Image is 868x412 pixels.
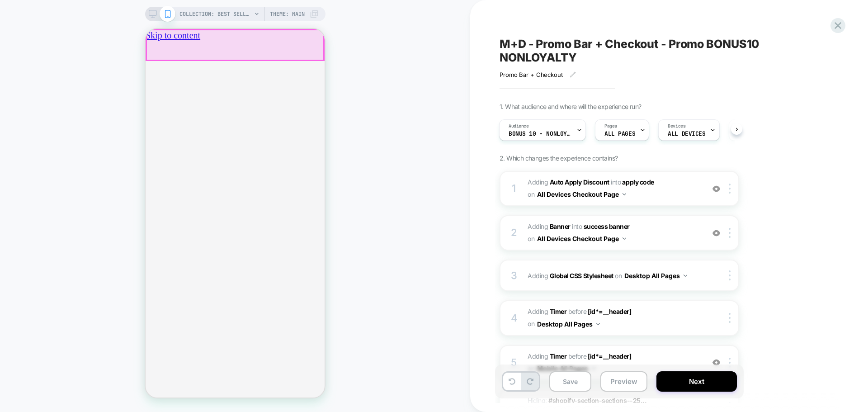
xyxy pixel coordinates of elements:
span: on [528,189,534,200]
img: close [729,270,731,280]
button: Next [656,371,737,392]
b: Global CSS Stylesheet [550,272,613,279]
span: Adding [528,269,700,282]
span: apply code [622,178,654,186]
button: All Devices Checkout Page [537,232,626,245]
span: COLLECTION: Best Sellers (Category) [179,7,252,21]
span: ALL PAGES [604,131,635,137]
img: crossed eye [712,359,720,366]
span: [id*=__header] [588,308,631,315]
b: Banner [550,223,571,230]
span: on [615,270,622,281]
span: BEFORE [568,308,586,315]
div: 2 [509,224,519,242]
span: Adding [528,352,566,360]
span: Adding [528,308,566,315]
div: 1 [509,180,519,198]
span: M+D - Promo Bar + Checkout - Promo BONUS10 NONLOYALTY [500,37,830,64]
span: 1. What audience and where will the experience run? [500,103,641,110]
span: 2. Which changes the experience contains? [500,154,618,162]
span: INTO [611,178,621,186]
span: Theme: MAIN [270,7,305,21]
b: Auto Apply Discount [550,178,609,186]
span: [id*=__header] [588,352,631,360]
button: All Devices Checkout Page [537,188,626,201]
button: Preview [600,371,647,392]
button: Mobile All Pages [537,362,595,375]
img: down arrow [596,323,600,325]
img: down arrow [684,275,687,277]
img: close [729,184,731,194]
img: down arrow [623,237,626,240]
span: on [528,363,534,374]
span: BEFORE [568,352,586,360]
span: Adding [528,223,571,230]
img: crossed eye [712,229,720,237]
span: ALL DEVICES [668,131,705,137]
span: Devices [668,123,685,129]
img: crossed eye [712,185,720,193]
span: Promo Bar + Checkout [500,71,563,78]
button: Desktop All Pages [624,269,687,282]
img: close [729,313,731,323]
div: 3 [509,267,519,285]
b: Timer [550,308,567,315]
span: BONUS 10 - NONLOYALTY [509,131,572,137]
img: close [729,228,731,238]
button: Desktop All Pages [537,317,600,331]
b: Timer [550,352,567,360]
span: Audience [509,123,529,129]
div: 5 [509,354,519,372]
span: on [528,318,534,329]
img: down arrow [623,193,626,195]
span: INTO [572,223,582,230]
img: close [729,358,731,368]
span: on [528,233,534,244]
span: success banner [584,223,630,230]
button: Save [549,371,591,392]
span: Adding [528,178,609,186]
div: 4 [509,309,519,327]
span: Pages [604,123,617,129]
